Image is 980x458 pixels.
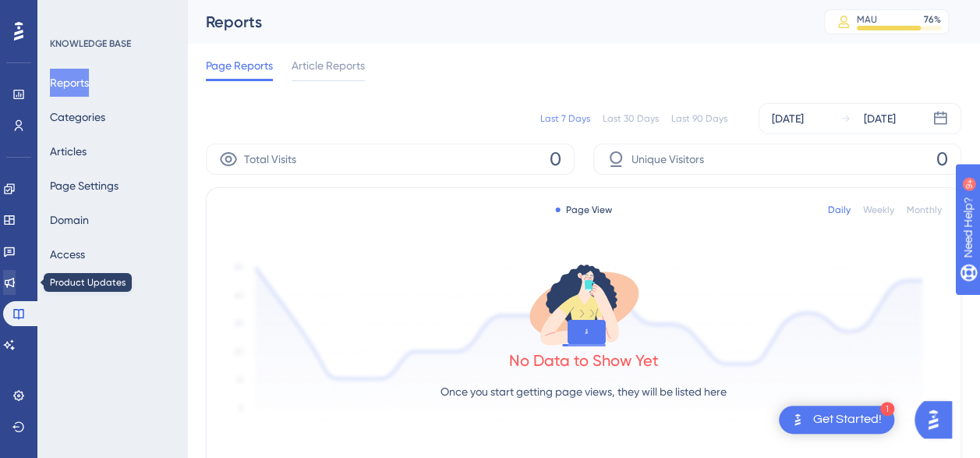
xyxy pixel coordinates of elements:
[540,112,590,125] div: Last 7 Days
[50,69,89,97] button: Reports
[50,37,131,50] div: KNOWLEDGE BASE
[50,206,89,234] button: Domain
[779,406,894,434] div: Open Get Started! checklist, remaining modules: 1
[440,382,727,401] p: Once you start getting page views, they will be listed here
[788,410,807,429] img: launcher-image-alternative-text
[632,150,704,169] span: Unique Visitors
[292,56,365,75] span: Article Reports
[37,4,97,23] span: Need Help?
[863,204,894,216] div: Weekly
[915,396,961,443] iframe: UserGuiding AI Assistant Launcher
[106,8,115,20] div: 9+
[50,137,87,165] button: Articles
[50,240,85,268] button: Access
[50,172,119,200] button: Page Settings
[50,103,105,131] button: Categories
[555,204,612,216] div: Page View
[864,109,896,128] div: [DATE]
[244,150,296,169] span: Total Visits
[671,112,727,125] div: Last 90 Days
[936,147,948,172] span: 0
[907,204,942,216] div: Monthly
[857,13,877,26] div: MAU
[813,411,882,428] div: Get Started!
[206,56,273,75] span: Page Reports
[880,402,894,416] div: 1
[924,13,941,26] div: 76 %
[509,350,659,371] div: No Data to Show Yet
[603,112,659,125] div: Last 30 Days
[828,204,851,216] div: Daily
[772,109,804,128] div: [DATE]
[206,11,785,33] div: Reports
[550,147,561,172] span: 0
